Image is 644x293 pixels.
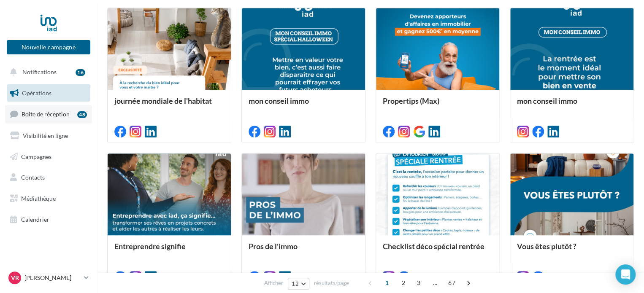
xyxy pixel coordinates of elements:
[397,276,410,290] span: 2
[383,97,492,113] div: Propertips (Max)
[5,84,92,102] a: Opérations
[5,105,92,123] a: Boîte de réception48
[517,97,627,113] div: mon conseil immo
[5,211,92,228] a: Calendrier
[22,68,57,75] span: Notifications
[5,190,92,207] a: Médiathèque
[380,276,394,290] span: 1
[5,63,89,81] button: Notifications 16
[292,280,299,287] span: 12
[21,174,45,181] span: Contacts
[21,195,56,202] span: Médiathèque
[7,270,90,286] a: VR [PERSON_NAME]
[22,110,70,118] span: Boîte de réception
[428,276,442,290] span: ...
[412,276,425,290] span: 3
[5,169,92,186] a: Contacts
[7,40,90,54] button: Nouvelle campagne
[22,89,51,97] span: Opérations
[21,153,51,160] span: Campagnes
[21,216,49,223] span: Calendrier
[517,242,627,259] div: Vous êtes plutôt ?
[5,127,92,145] a: Visibilité en ligne
[383,242,492,259] div: Checklist déco spécial rentrée
[24,274,81,282] p: [PERSON_NAME]
[114,97,224,113] div: journée mondiale de l'habitat
[615,264,636,285] div: Open Intercom Messenger
[249,242,358,259] div: Pros de l'immo
[314,279,349,287] span: résultats/page
[114,242,224,259] div: Entreprendre signifie
[77,111,87,118] div: 48
[264,279,283,287] span: Afficher
[445,276,459,290] span: 67
[11,274,19,282] span: VR
[288,278,309,290] button: 12
[5,148,92,166] a: Campagnes
[249,97,358,113] div: mon conseil immo
[76,69,85,76] div: 16
[23,132,68,139] span: Visibilité en ligne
